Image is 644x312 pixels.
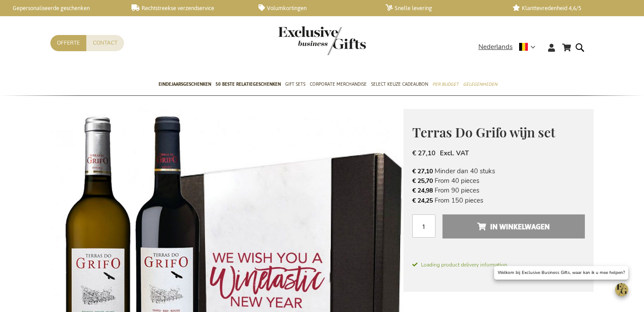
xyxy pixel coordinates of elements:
[285,80,305,89] span: Gift Sets
[50,35,86,51] a: Offerte
[86,35,124,51] a: Contact
[412,196,433,205] span: € 24,25
[310,80,367,89] span: Corporate Merchandise
[216,74,281,96] a: 50 beste relatiegeschenken
[159,80,211,89] span: Eindejaarsgeschenken
[412,214,435,238] input: Aantal
[412,177,433,185] span: € 25,70
[412,186,585,195] li: From 90 pieces
[463,80,497,89] span: Gelegenheden
[412,186,433,195] span: € 24,98
[159,74,211,96] a: Eindejaarsgeschenken
[216,80,281,89] span: 50 beste relatiegeschenken
[432,74,459,96] a: Per Budget
[4,4,117,12] a: Gepersonaliseerde geschenken
[412,123,556,141] span: Terras Do Grifo wijn set
[310,74,367,96] a: Corporate Merchandise
[285,74,305,96] a: Gift Sets
[412,149,435,158] span: € 27,10
[131,4,244,12] a: Rechtstreekse verzendservice
[412,196,585,205] li: From 150 pieces
[371,80,428,89] span: Select Keuze Cadeaubon
[371,74,428,96] a: Select Keuze Cadeaubon
[478,42,513,52] span: Nederlands
[440,149,469,158] span: Excl. VAT
[278,26,322,55] a: store logo
[412,167,433,175] span: € 27,10
[513,4,626,12] a: Klanttevredenheid 4,6/5
[278,26,366,55] img: Exclusive Business gifts logo
[412,261,585,269] span: Loading product delivery information.
[412,166,585,176] li: Minder dan 40 stuks
[258,4,372,12] a: Volumkortingen
[412,176,585,186] li: From 40 pieces
[386,4,499,12] a: Snelle levering
[463,74,497,96] a: Gelegenheden
[432,80,459,89] span: Per Budget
